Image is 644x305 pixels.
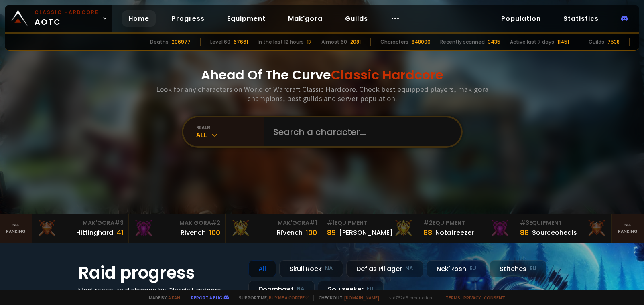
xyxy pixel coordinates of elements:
[344,295,379,301] a: [DOMAIN_NAME]
[520,219,607,227] div: Equipment
[32,214,129,243] a: Mak'Gora#3Hittinghard41
[532,228,577,238] div: Sourceoheals
[35,9,99,16] small: Classic Hardcore
[495,10,547,27] a: Population
[520,219,529,227] span: # 3
[248,260,276,277] div: All
[612,214,644,243] a: Seeranking
[268,117,451,146] input: Search a character...
[384,295,432,301] span: v. d752d5 - production
[325,265,333,273] small: NA
[530,265,536,273] small: EU
[209,227,220,238] div: 100
[423,219,510,227] div: Equipment
[321,38,347,46] div: Almost 60
[515,214,612,243] a: #3Equipment88Sourceoheals
[234,38,248,46] div: 67661
[226,214,322,243] a: Mak'Gora#1Rîvench100
[484,295,505,301] a: Consent
[153,85,492,103] h3: Look for any characters on World of Warcraft Classic Hardcore. Check best equipped players, mak'g...
[339,10,374,27] a: Guilds
[150,38,169,46] div: Deaths
[339,228,393,238] div: [PERSON_NAME]
[114,219,124,227] span: # 3
[380,38,408,46] div: Characters
[346,260,423,277] div: Defias Pillager
[134,219,220,227] div: Mak'Gora
[78,260,239,285] h1: Raid progress
[318,281,384,298] div: Soulseeker
[279,260,343,277] div: Skull Rock
[165,10,211,27] a: Progress
[35,9,99,28] span: AOTC
[418,214,515,243] a: #2Equipment88Notafreezer
[230,219,317,227] div: Mak'Gora
[258,38,304,46] div: In the last 12 hours
[589,38,604,46] div: Guilds
[181,228,206,238] div: Rivench
[350,38,361,46] div: 2081
[306,227,317,238] div: 100
[412,38,431,46] div: 848000
[327,227,336,238] div: 89
[313,295,379,301] span: Checkout
[37,219,124,227] div: Mak'Gora
[129,214,226,243] a: Mak'Gora#2Rivench100
[248,281,315,298] div: Doomhowl
[367,285,374,293] small: EU
[469,265,476,273] small: EU
[327,219,414,227] div: Equipment
[423,219,433,227] span: # 2
[201,65,443,85] h1: Ahead Of The Curve
[168,295,180,301] a: a fan
[277,228,303,238] div: Rîvench
[297,285,305,293] small: NA
[557,38,569,46] div: 11451
[327,219,335,227] span: # 1
[557,10,605,27] a: Statistics
[488,38,500,46] div: 3435
[607,38,620,46] div: 7538
[405,265,413,273] small: NA
[440,38,485,46] div: Recently scanned
[269,295,309,301] a: Buy me a coffee
[427,260,486,277] div: Nek'Rosh
[211,219,220,227] span: # 2
[191,295,222,301] a: Report a bug
[122,10,156,27] a: Home
[510,38,554,46] div: Active last 7 days
[322,214,419,243] a: #1Equipment89[PERSON_NAME]
[210,38,230,46] div: Level 60
[520,227,529,238] div: 88
[196,130,264,139] div: All
[172,38,191,46] div: 206977
[463,295,481,301] a: Privacy
[331,66,443,84] span: Classic Hardcore
[221,10,272,27] a: Equipment
[116,227,124,238] div: 41
[282,10,329,27] a: Mak'gora
[196,124,264,130] div: realm
[309,219,317,227] span: # 1
[435,228,474,238] div: Notafreezer
[490,260,546,277] div: Stitches
[234,295,309,301] span: Support me,
[445,295,460,301] a: Terms
[307,38,312,46] div: 17
[144,295,180,301] span: Made by
[5,5,112,32] a: Classic HardcoreAOTC
[423,227,432,238] div: 88
[76,228,113,238] div: Hittinghard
